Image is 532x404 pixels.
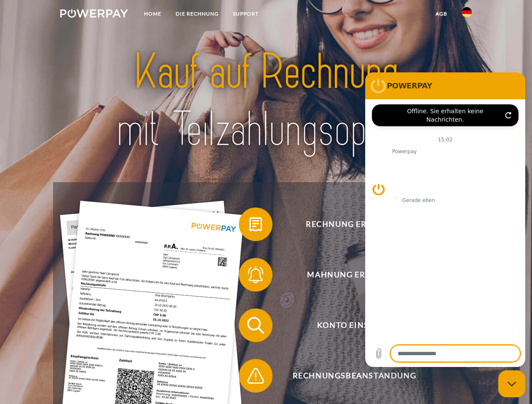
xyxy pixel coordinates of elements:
a: agb [428,6,454,21]
button: Konto einsehen [239,308,458,342]
button: Rechnungsbeanstandung [239,359,458,393]
span: Mahnung erhalten? [251,258,457,292]
span: Rechnung erhalten? [251,207,457,241]
iframe: Messaging-Fenster [365,72,525,367]
img: title-powerpay_de.svg [80,40,452,161]
img: qb_search.svg [245,315,266,336]
img: logo-powerpay-white.svg [60,9,128,18]
a: Home [137,6,168,21]
img: de [462,7,472,17]
a: SUPPORT [226,6,266,21]
button: Mahnung erhalten? [239,258,458,292]
a: DIE RECHNUNG [168,6,226,21]
span: Rechnungsbeanstandung [251,359,457,393]
button: Rechnung erhalten? [239,207,458,241]
span: Konto einsehen [251,308,457,342]
img: qb_bill.svg [245,214,266,235]
iframe: Schaltfläche zum Öffnen des Messaging-Fensters; Konversation läuft [498,370,525,397]
img: qb_bell.svg [245,264,266,285]
img: qb_warning.svg [245,365,266,386]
